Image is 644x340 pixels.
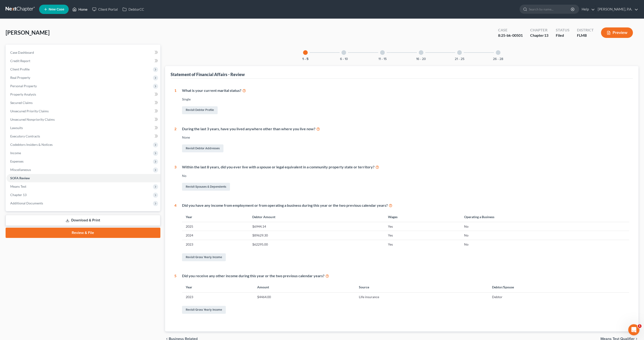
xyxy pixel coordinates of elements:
[455,57,464,61] button: 21 - 25
[174,88,176,115] div: 1
[577,27,593,33] div: District
[7,115,160,124] a: Unsecured Nonpriority Claims
[182,282,253,292] th: Year
[10,184,26,188] span: Means Test
[10,201,43,205] span: Additional Documents
[182,212,249,222] th: Year
[10,101,33,105] span: Secured Claims
[7,107,160,115] a: Unsecured Priority Claims
[10,168,31,172] span: Miscellaneous
[182,273,629,279] div: Did you receive any other income during this year or the two previous calendar years?
[530,33,548,38] div: Chapter
[384,240,460,249] td: Yes
[249,240,384,249] td: $62295.00
[384,212,460,222] th: Wages
[6,228,160,238] a: Review & File
[10,134,40,138] span: Executory Contracts
[10,109,49,113] span: Unsecured Priority Claims
[416,57,426,61] button: 16 - 20
[120,5,146,13] a: DebtorCC
[7,90,160,99] a: Property Analysis
[10,67,30,71] span: Client Profile
[460,231,629,240] td: No
[182,183,230,191] a: Revisit Spouses & Dependents
[488,292,629,301] td: Debtor
[6,215,160,226] a: Download & Print
[182,306,226,314] a: Revisit Gross Yearly Income
[7,174,160,182] a: SOFA Review
[182,231,249,240] td: 2024
[384,222,460,231] td: Yes
[182,106,218,114] a: Revisit Debtor Profile
[10,76,30,80] span: Real Property
[544,33,548,37] span: 13
[10,151,21,155] span: Income
[530,27,548,33] div: Chapter
[182,173,629,178] div: No
[460,240,629,249] td: No
[171,72,245,77] div: Statement of Financial Affairs - Review
[498,33,523,38] div: 8:25-bk-00501
[182,144,223,152] a: Revisit Debtor Addresses
[182,126,629,132] div: During the last 3 years, have you lived anywhere other than where you live now?
[70,5,90,13] a: Home
[174,273,176,315] div: 5
[182,253,226,261] a: Revisit Gross Yearly Income
[355,282,488,292] th: Source
[249,231,384,240] td: $89629.30
[10,126,23,130] span: Lawsuits
[556,27,569,33] div: Status
[628,324,639,335] iframe: Intercom live chat
[10,50,34,54] span: Case Dashboard
[7,124,160,132] a: Lawsuits
[10,59,30,63] span: Credit Report
[378,57,387,61] button: 11 - 15
[182,88,629,93] div: What is your current marital status?
[493,57,503,61] button: 26 - 28
[355,292,488,301] td: Life insurance
[556,33,569,38] div: Filed
[182,292,253,301] td: 2023
[601,27,633,38] button: Preview
[460,212,629,222] th: Operating a Business
[579,5,595,13] a: Help
[498,27,523,33] div: Case
[253,292,355,301] td: $4464.00
[174,203,176,262] div: 4
[460,222,629,231] td: No
[10,92,36,96] span: Property Analysis
[174,164,176,192] div: 3
[182,135,629,140] div: None
[7,132,160,140] a: Executory Contracts
[10,159,24,163] span: Expenses
[249,222,384,231] td: $6944.14
[49,8,64,11] span: New Case
[182,164,629,170] div: Within the last 8 years, did you ever live with a spouse or legal equivalent in a community prope...
[10,84,37,88] span: Personal Property
[182,222,249,231] td: 2025
[638,324,641,328] span: 1
[249,212,384,222] th: Debtor Amount
[10,143,53,147] span: Codebtors Insiders & Notices
[529,5,571,13] input: Search by name...
[253,282,355,292] th: Amount
[488,282,629,292] th: Debtor/Spouse
[302,57,308,61] button: 1 - 5
[182,203,629,208] div: Did you have any income from employment or from operating a business during this year or the two ...
[174,126,176,153] div: 2
[10,176,30,180] span: SOFA Review
[7,99,160,107] a: Secured Claims
[90,5,120,13] a: Client Portal
[10,117,55,121] span: Unsecured Nonpriority Claims
[577,33,593,38] div: FLMB
[7,57,160,65] a: Credit Report
[7,48,160,57] a: Case Dashboard
[384,231,460,240] td: Yes
[6,29,50,36] span: [PERSON_NAME]
[182,97,629,102] div: Single
[182,240,249,249] td: 2023
[595,5,638,13] a: [PERSON_NAME], P.A.
[340,57,348,61] button: 6 - 10
[10,193,27,197] span: Chapter 13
